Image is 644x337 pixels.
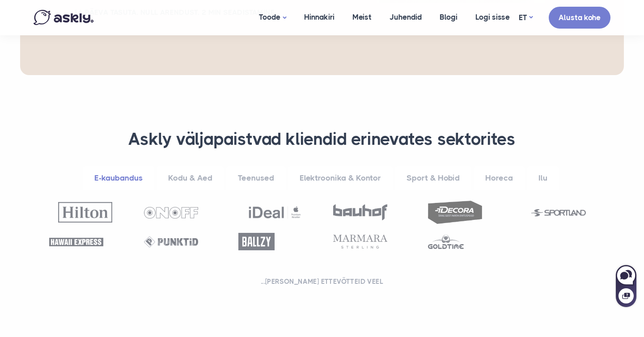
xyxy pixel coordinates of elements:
img: Askly [34,10,93,25]
h2: ...[PERSON_NAME] ettevõtteid veel [45,277,599,286]
a: E-kaubandus [83,166,154,190]
a: Ilu [527,166,559,190]
a: Sport & Hobid [395,166,471,190]
a: Horeca [474,166,525,190]
h3: Askly väljapaistvad kliendid erinevates sektorites [45,129,599,150]
img: Sportland [531,209,585,216]
img: Marmara Sterling [333,235,387,249]
img: Goldtime [428,234,464,249]
img: Punktid [144,236,198,248]
a: ET [519,11,533,24]
a: Kodu & Aed [157,166,224,190]
img: Ballzy [238,233,275,250]
img: Ideal [248,202,302,223]
iframe: Askly chat [615,263,637,308]
a: Alusta kohe [549,7,610,29]
img: Bauhof [333,204,387,220]
img: OnOff [144,207,198,219]
a: Elektroonika & Kontor [288,166,393,190]
a: Teenused [226,166,286,190]
img: Hilton [58,202,112,222]
img: Hawaii Express [49,238,103,246]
